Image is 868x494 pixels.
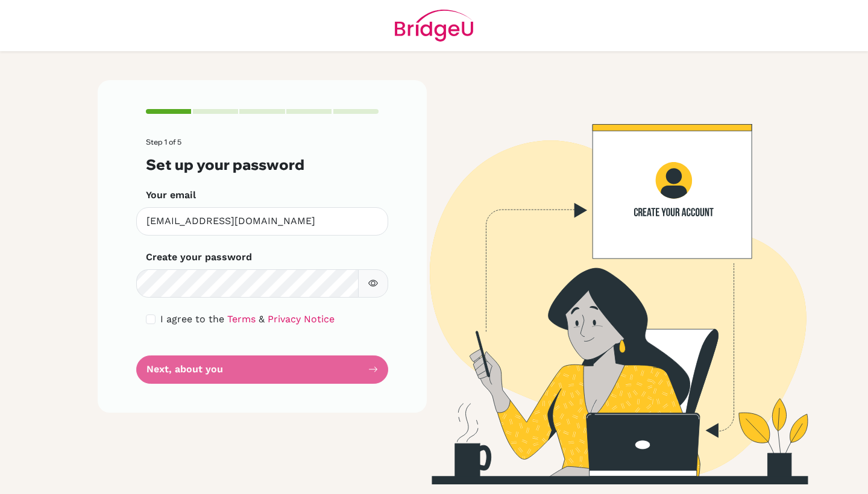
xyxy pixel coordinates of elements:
label: Your email [146,188,196,202]
a: Terms [227,313,256,325]
span: I agree to the [160,313,224,325]
a: Privacy Notice [268,313,335,325]
label: Create your password [146,250,252,264]
h3: Set up your password [146,156,379,174]
span: & [259,313,265,325]
input: Insert your email* [136,207,388,236]
span: Step 1 of 5 [146,137,181,146]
